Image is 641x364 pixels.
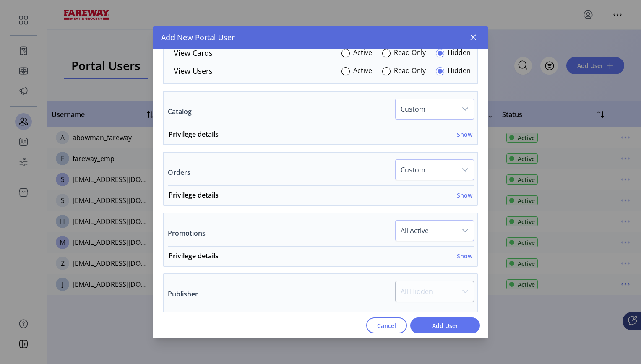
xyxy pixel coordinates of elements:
span: Add New Portal User [161,32,235,43]
a: Privilege detailsShow [164,251,477,266]
h6: Privilege details [169,190,219,200]
label: Publisher [168,289,198,299]
label: Hidden [448,65,471,77]
h6: Show [457,252,472,260]
div: dropdown trigger [457,221,474,241]
label: Read Only [394,65,426,77]
a: Privilege detailsShow [164,312,477,327]
label: Active [353,47,372,59]
h6: Privilege details [169,129,219,139]
span: Cancel [377,321,396,330]
h6: Show [457,191,472,200]
a: Privilege detailsShow [164,190,477,205]
h6: Show [457,130,472,139]
label: Active [353,65,372,77]
label: Promotions [168,228,206,238]
button: Cancel [366,317,407,333]
span: Custom [396,99,457,119]
label: View Cards [174,47,213,59]
a: Privilege detailsShow [164,129,477,144]
label: View Users [174,65,213,77]
button: Add User [410,317,480,333]
span: Add User [421,321,469,330]
label: Read Only [394,47,426,59]
label: Hidden [448,47,471,59]
div: dropdown trigger [457,160,474,180]
h6: Privilege details [169,312,219,322]
span: Custom [396,160,457,180]
label: Orders [168,167,190,177]
h6: Privilege details [169,251,219,261]
span: All Active [396,221,457,241]
div: dropdown trigger [457,99,474,119]
label: Catalog [168,107,192,117]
